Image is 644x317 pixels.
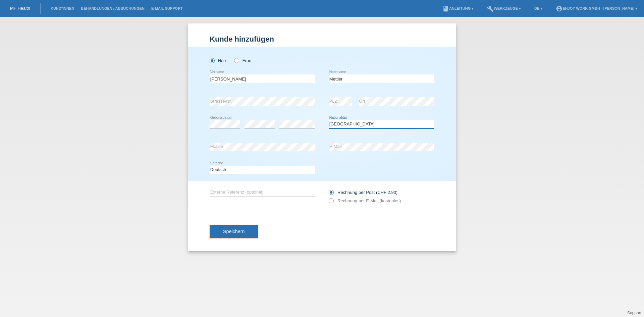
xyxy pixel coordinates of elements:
[329,198,401,203] label: Rechnung per E-Mail (kostenlos)
[556,5,562,12] i: account_circle
[552,6,641,10] a: account_circleEnjoy Work GmbH - [PERSON_NAME] ▾
[210,58,226,63] label: Herr
[329,190,397,195] label: Rechnung per Post (CHF 2.90)
[234,58,251,63] label: Frau
[442,5,449,12] i: book
[439,6,477,10] a: bookAnleitung ▾
[234,58,238,62] input: Frau
[329,198,333,207] input: Rechnung per E-Mail (kostenlos)
[210,35,434,43] h1: Kunde hinzufügen
[223,229,245,234] span: Speichern
[77,6,148,10] a: Behandlungen / Abbuchungen
[627,311,641,315] a: Support
[148,6,186,10] a: E-Mail Support
[484,6,524,10] a: buildWerkzeuge ▾
[47,6,77,10] a: Kund*innen
[487,5,494,12] i: build
[329,190,333,198] input: Rechnung per Post (CHF 2.90)
[210,58,214,62] input: Herr
[531,6,546,10] a: DE ▾
[10,6,30,11] a: MF Health
[210,225,258,238] button: Speichern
